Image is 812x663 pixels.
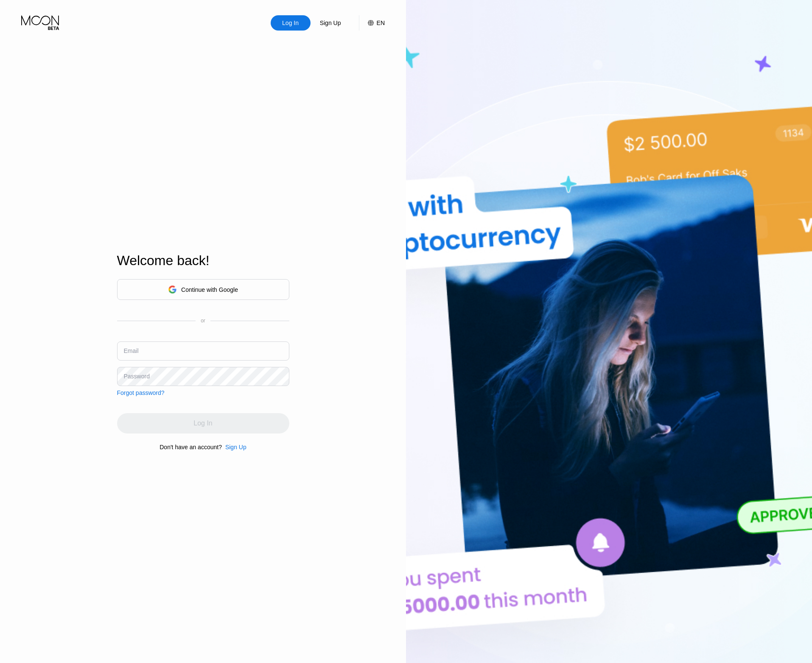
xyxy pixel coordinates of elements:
div: Forgot password? [117,389,165,396]
div: EN [359,15,385,31]
div: Password [124,373,150,380]
div: Welcome back! [117,253,289,269]
div: Sign Up [311,15,350,31]
div: Sign Up [319,19,342,27]
div: Email [124,347,139,354]
div: Log In [271,15,311,31]
div: Don't have an account? [160,444,222,450]
div: Continue with Google [181,286,238,293]
div: or [201,318,205,324]
div: Log In [281,19,300,27]
div: EN [377,20,385,26]
div: Continue with Google [117,279,289,300]
div: Sign Up [222,444,246,450]
div: Sign Up [225,444,246,450]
